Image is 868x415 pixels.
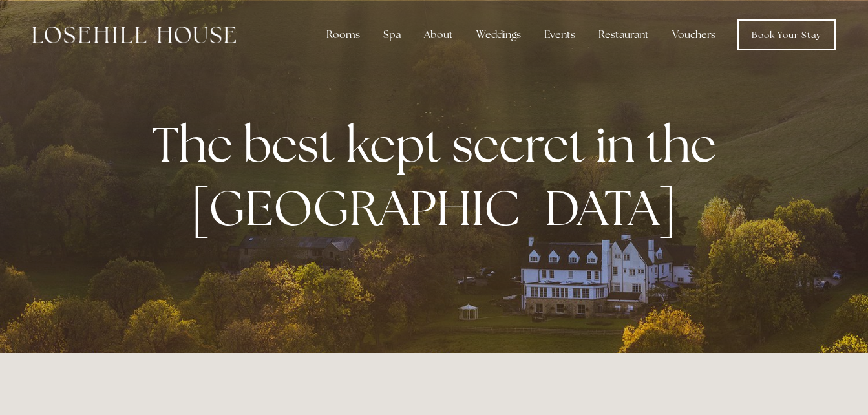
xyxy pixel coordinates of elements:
[316,22,370,48] div: Rooms
[152,112,726,239] strong: The best kept secret in the [GEOGRAPHIC_DATA]
[373,22,411,48] div: Spa
[32,27,236,43] img: Losehill House
[588,22,659,48] div: Restaurant
[737,19,836,50] a: Book Your Stay
[466,22,531,48] div: Weddings
[534,22,586,48] div: Events
[662,22,726,48] a: Vouchers
[414,22,463,48] div: About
